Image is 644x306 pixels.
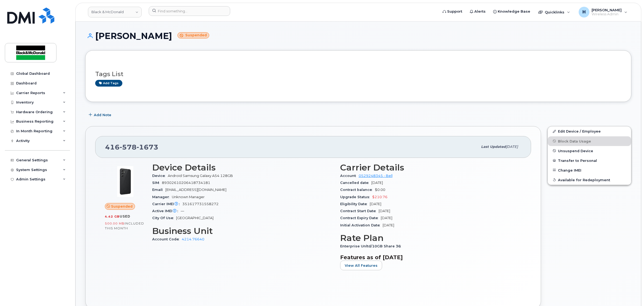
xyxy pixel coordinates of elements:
[548,165,631,175] button: Change IMEI
[548,146,631,156] button: Unsuspend Device
[152,209,181,213] span: Active IMEI
[109,165,141,198] img: image20231002-3703462-17nx3v8.jpeg
[481,145,506,149] span: Last updated
[548,126,631,136] a: Edit Device / Employee
[105,222,124,225] span: 500.00 MB
[379,209,390,213] span: [DATE]
[111,204,133,209] span: Suspended
[162,181,210,185] span: 89302610206418734181
[152,237,182,241] span: Account Code
[85,110,116,120] button: Add Note
[340,174,359,178] span: Account
[182,202,219,206] span: 351617731558272
[152,174,168,178] span: Device
[105,221,144,230] span: included this month
[181,209,184,213] span: —
[558,149,593,153] span: Unsuspend Device
[506,145,518,149] span: [DATE]
[370,202,381,206] span: [DATE]
[375,188,385,192] span: $0.00
[558,178,610,182] span: Available for Redeployment
[359,174,393,178] a: 0529248345 - Bell
[372,195,387,199] span: $210.76
[105,143,158,151] span: 416
[340,216,381,220] span: Contract Expiry Date
[548,175,631,185] button: Available for Redeployment
[340,261,382,270] button: View All Features
[340,254,522,261] h3: Features as of [DATE]
[95,71,621,77] h3: Tags List
[85,31,631,41] h1: [PERSON_NAME]
[120,214,130,218] span: used
[340,163,522,172] h3: Carrier Details
[168,174,233,178] span: Android Samsung Galaxy A54 128GB
[345,263,378,268] span: View All Features
[152,216,176,220] span: City Of Use
[383,223,394,227] span: [DATE]
[172,195,205,199] span: Unknown Manager
[152,181,162,185] span: SIM
[340,188,375,192] span: Contract balance
[152,226,334,236] h3: Business Unit
[340,233,522,243] h3: Rate Plan
[152,202,182,206] span: Carrier IMEI
[165,188,226,192] span: [EMAIL_ADDRESS][DOMAIN_NAME]
[381,216,392,220] span: [DATE]
[137,143,158,151] span: 1673
[120,143,137,151] span: 578
[340,223,383,227] span: Initial Activation Date
[105,215,120,218] span: 4.42 GB
[152,163,334,172] h3: Device Details
[340,181,371,185] span: Cancelled date
[340,244,404,248] span: Enterprise Unltd/10GB Share 36
[94,112,111,118] span: Add Note
[340,209,379,213] span: Contract Start Date
[177,32,209,38] small: Suspended
[182,237,204,241] a: 4214.76640
[152,188,165,192] span: Email
[176,216,214,220] span: [GEOGRAPHIC_DATA]
[152,195,172,199] span: Manager
[548,136,631,146] button: Block Data Usage
[340,202,370,206] span: Eligibility Date
[548,156,631,165] button: Transfer to Personal
[95,80,122,87] a: Add tags
[371,181,383,185] span: [DATE]
[340,195,372,199] span: Upgrade Status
